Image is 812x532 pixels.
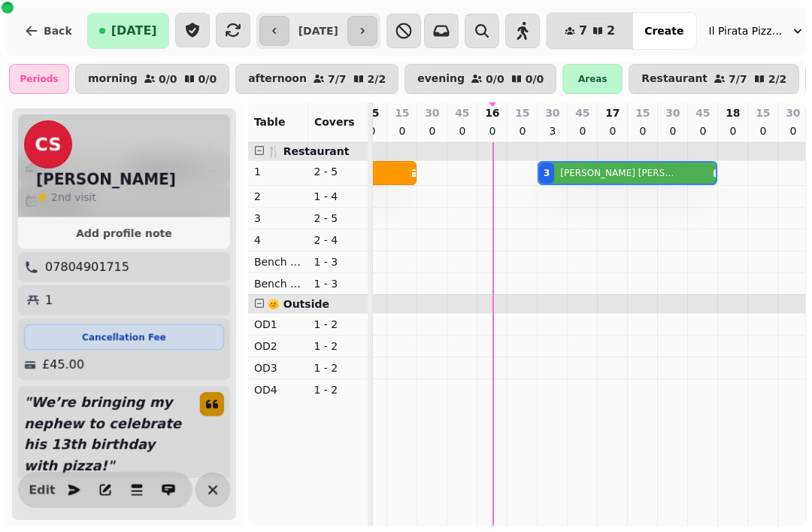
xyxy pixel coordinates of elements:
[726,105,740,120] p: 18
[254,116,286,128] span: Table
[560,167,676,179] p: [PERSON_NAME] [PERSON_NAME]
[486,74,504,84] p: 0 / 0
[254,317,302,332] p: OD1
[404,64,556,94] button: evening0/00/0
[254,254,302,269] p: Bench Left
[605,105,620,120] p: 17
[417,73,465,85] p: evening
[637,123,649,138] p: 0
[547,123,559,138] p: 3
[254,360,302,375] p: OD3
[485,105,499,120] p: 16
[544,167,550,179] div: 3
[314,360,362,375] p: 1 - 2
[727,123,739,138] p: 0
[607,123,619,138] p: 0
[24,324,224,350] div: Cancellation Fee
[44,26,72,36] span: Back
[254,339,302,354] p: OD2
[314,233,362,248] p: 2 - 4
[644,26,683,36] span: Create
[455,105,469,120] p: 45
[786,105,800,120] p: 30
[729,74,747,84] p: 7 / 7
[254,164,302,179] p: 1
[58,191,74,203] span: nd
[526,74,544,84] p: 0 / 0
[35,135,61,154] span: CS
[632,13,695,49] button: Create
[328,74,347,84] p: 7 / 7
[695,105,710,120] p: 45
[24,223,224,243] button: Add profile note
[314,254,362,269] p: 1 - 3
[486,123,498,138] p: 0
[9,64,69,94] div: Periods
[314,339,362,354] p: 1 - 2
[111,25,157,37] span: [DATE]
[667,123,679,138] p: 0
[545,105,559,120] p: 30
[75,64,229,94] button: morning0/00/0
[314,211,362,226] p: 2 - 5
[314,276,362,291] p: 1 - 3
[248,73,307,85] p: afternoon
[517,123,529,138] p: 0
[159,74,177,84] p: 0 / 0
[787,123,799,138] p: 0
[425,105,439,120] p: 30
[42,356,84,374] p: £45.00
[577,123,589,138] p: 0
[641,73,707,85] p: Restaurant
[768,74,787,84] p: 2 / 2
[314,382,362,397] p: 1 - 2
[88,73,138,85] p: morning
[12,13,84,49] button: Back
[368,74,386,84] p: 2 / 2
[254,189,302,204] p: 2
[314,317,362,332] p: 1 - 2
[456,123,468,138] p: 0
[254,276,302,291] p: Bench Right
[314,116,355,128] span: Covers
[575,105,589,120] p: 45
[33,484,51,496] span: Edit
[635,105,650,120] p: 15
[697,123,709,138] p: 0
[395,105,409,120] p: 15
[665,105,680,120] p: 30
[579,25,587,37] span: 7
[87,13,169,49] button: [DATE]
[198,74,217,84] p: 0 / 0
[314,189,362,204] p: 1 - 4
[254,211,302,226] p: 3
[36,169,176,190] h2: [PERSON_NAME]
[267,298,329,310] span: 🌞 Outside
[562,64,623,94] div: Areas
[45,291,53,309] p: 1
[235,64,398,94] button: afternoon7/72/2
[314,164,362,179] p: 2 - 5
[36,228,212,239] span: Add profile note
[547,13,633,49] button: 72
[45,258,129,276] p: 07804901715
[426,123,438,138] p: 0
[51,190,96,205] p: visit
[267,145,350,157] span: 🍴 Restaurant
[756,105,770,120] p: 15
[515,105,529,120] p: 15
[709,23,784,38] span: Il Pirata Pizzata
[27,475,57,505] button: Edit
[51,191,58,203] span: 2
[629,64,799,94] button: Restaurant7/72/2
[254,233,302,248] p: 4
[607,25,615,37] span: 2
[254,382,302,397] p: OD4
[18,386,188,482] p: " We’re bringing my nephew to celebrate his 13th birthday with pizza! "
[396,123,408,138] p: 0
[757,123,769,138] p: 0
